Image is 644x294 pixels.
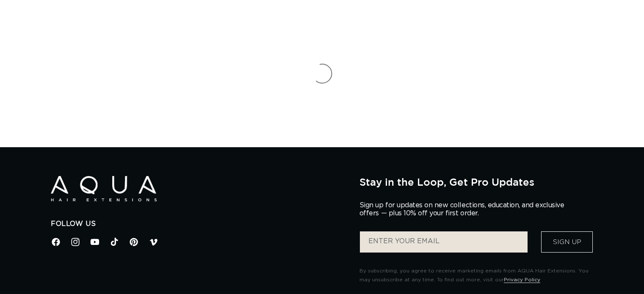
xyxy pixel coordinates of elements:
h2: Stay in the Loop, Get Pro Updates [359,176,593,188]
h2: Follow Us [51,220,347,228]
p: By subscribing, you agree to receive marketing emails from AQUA Hair Extensions. You may unsubscr... [359,267,593,285]
p: Sign up for updates on new collections, education, and exclusive offers — plus 10% off your first... [359,201,571,217]
a: Privacy Policy [504,277,540,282]
img: Aqua Hair Extensions [51,176,157,202]
button: Sign Up [541,231,593,253]
input: ENTER YOUR EMAIL [360,231,528,253]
